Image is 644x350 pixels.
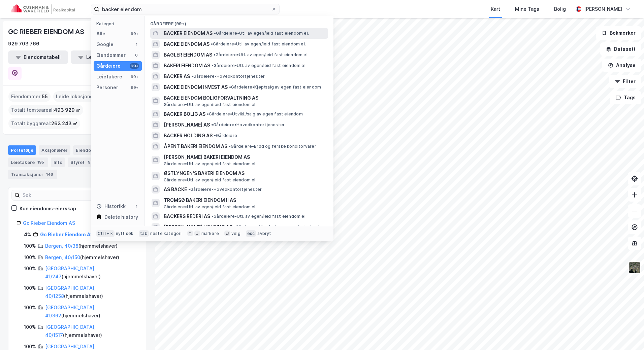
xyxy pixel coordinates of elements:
div: 1 [134,42,139,47]
span: • [234,224,236,230]
a: [GEOGRAPHIC_DATA], 41/362 [45,305,96,318]
span: • [188,187,190,192]
span: • [211,41,213,46]
span: Gårdeiere [214,133,237,138]
span: • [229,84,231,90]
div: Mine Tags [515,5,539,13]
span: AS BACKE [164,185,187,194]
button: Bokmerker [596,26,641,40]
div: 195 [36,159,45,166]
div: [PERSON_NAME] [584,5,622,13]
div: Alle [96,30,105,38]
span: BACKERS REDERI AS [164,212,210,220]
span: Gårdeiere • Utl. av egen/leid fast eiendom el. [164,161,257,167]
span: • [212,214,214,219]
span: Gårdeiere • Utl. av egen/leid fast eiendom el. [212,63,307,68]
div: tab [139,230,149,237]
div: Leide lokasjoner : [53,91,101,102]
div: Transaksjoner [8,170,57,179]
div: 100% [24,304,36,312]
div: Aksjonærer [39,145,70,155]
div: Leietakere [96,73,122,81]
div: Eiendommer [96,51,126,59]
div: 99+ [130,74,139,79]
span: Gårdeiere • Kjøp/salg av egen fast eiendom [229,84,321,90]
div: Ctrl + k [96,230,115,237]
button: Leietakertabell [71,50,131,64]
div: Leietakere [8,157,48,167]
span: Gårdeiere • Hovedkontortjenester [191,74,265,79]
span: Gårdeiere • Utl. av egen/leid fast eiendom el. [211,41,306,47]
span: Gårdeiere • Utl. av egen/leid fast eiendom el. [214,31,309,36]
div: ( hjemmelshaver ) [45,304,138,320]
div: Kategori [96,21,142,26]
span: TROMSØ BAKERI EIENDOM II AS [164,196,325,204]
div: Info [51,157,65,167]
span: 263 243 ㎡ [51,119,77,128]
span: [PERSON_NAME] HOLDING AS [164,223,232,231]
div: 99+ [130,31,139,36]
span: Gårdeiere • Utl. av egen/leid fast eiendom el. [212,214,307,219]
a: Gc Rieber Eiendom AS [40,232,94,237]
span: Gårdeiere • Brød og ferske konditorvarer [229,144,316,149]
div: 99+ [130,85,139,90]
img: cushman-wakefield-realkapital-logo.202ea83816669bd177139c58696a8fa1.svg [11,4,75,14]
div: Personer [96,83,118,92]
button: Datasett [600,42,641,56]
button: Analyse [602,59,641,72]
span: Gårdeiere • Utl. av egen/leid fast eiendom el. [164,204,257,210]
div: Bolig [554,5,566,13]
div: Styret [68,157,95,167]
span: BACKE EIENDOM INVEST AS [164,83,228,91]
div: ( hjemmelshaver ) [45,323,138,339]
div: Eiendommer : [8,91,51,102]
a: Bergen, 40/38 [45,243,78,249]
div: esc [246,230,256,237]
span: Gårdeiere • Utl. av egen/leid fast eiendom el. [214,52,309,58]
div: 4% [24,231,31,239]
span: • [214,52,216,57]
div: avbryt [257,231,271,236]
div: Gårdeiere (99+) [145,16,333,28]
div: nytt søk [116,231,134,236]
div: 100% [24,323,36,331]
span: BACKER BOLIG AS [164,110,205,118]
div: 9 [86,159,93,166]
div: 0 [134,53,139,58]
span: • [214,133,216,138]
div: 100% [24,265,36,273]
span: Gårdeiere • Utl. av egen/leid fast eiendom el. [164,177,257,183]
span: • [191,74,193,79]
span: [PERSON_NAME] AS [164,121,210,129]
span: BACKER HOLDING AS [164,132,213,140]
a: [GEOGRAPHIC_DATA], 41/247 [45,266,96,279]
img: 9k= [628,261,641,274]
span: BACKE EIENDOM BOLIGFORVALTNING AS [164,94,325,102]
div: Portefølje [8,145,36,155]
div: Delete history [104,213,138,221]
a: Bergen, 40/150 [45,254,80,260]
div: ( hjemmelshaver ) [45,242,118,250]
span: • [214,31,216,36]
span: Gårdeiere • Utvikl./salg av egen fast eiendom [207,111,303,117]
div: 100% [24,253,36,261]
div: 929 703 766 [8,40,39,48]
iframe: Chat Widget [610,318,644,350]
div: 146 [45,171,55,178]
span: 55 [42,93,48,101]
div: GC RIEBER EIENDOM AS [8,26,86,37]
span: Gårdeiere • Hovedkontortjenester [211,122,285,128]
div: Totalt tomteareal : [8,105,83,115]
div: 100% [24,284,36,292]
div: 100% [24,242,36,250]
div: ( hjemmelshaver ) [45,253,119,261]
span: • [229,144,231,149]
button: Tags [610,91,641,104]
span: BACKER AS [164,72,190,80]
span: Gårdeiere • Hovedkontortjenester [188,187,262,192]
div: Totalt byggareal : [8,118,80,129]
input: Søk på adresse, matrikkel, gårdeiere, leietakere eller personer [99,4,271,14]
a: Gc Rieber Eiendom AS [23,220,75,226]
div: ( hjemmelshaver ) [45,284,138,300]
span: [PERSON_NAME] BAKERI EIENDOM AS [164,153,325,161]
